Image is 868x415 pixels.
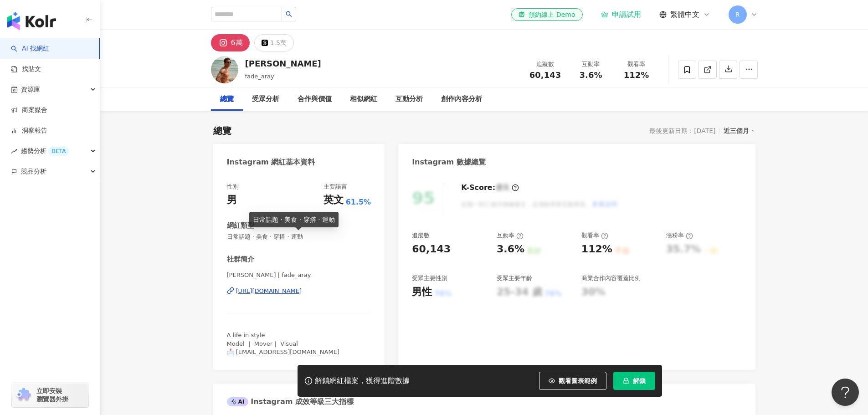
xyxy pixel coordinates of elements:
div: 相似網紅 [350,94,377,105]
span: 資源庫 [21,79,40,100]
img: chrome extension [15,388,32,402]
span: 競品分析 [21,161,46,182]
div: [PERSON_NAME] [245,58,321,69]
a: 預約線上 Demo [511,8,582,21]
div: 最後更新日期：[DATE] [649,127,715,134]
span: 觀看圖表範例 [559,377,597,384]
a: [URL][DOMAIN_NAME] [227,287,371,295]
div: 互動率 [497,231,524,240]
span: R [735,10,740,20]
div: 6萬 [231,36,243,49]
a: 找貼文 [11,65,41,74]
div: 解鎖網紅檔案，獲得進階數據 [315,376,410,386]
span: rise [11,148,17,154]
div: 性別 [227,183,239,191]
div: 3.6% [497,242,524,256]
div: 男性 [412,285,432,299]
div: 受眾分析 [252,94,279,105]
div: AI [227,397,249,406]
div: 追蹤數 [528,60,563,69]
div: 受眾主要年齡 [497,274,532,282]
span: 3.6% [580,71,602,80]
div: 主要語言 [324,183,347,191]
span: A life in style Model ｜ Mover｜ Visual 📩 [EMAIL_ADDRESS][DOMAIN_NAME] [227,332,339,355]
div: Instagram 成效等級三大指標 [227,397,354,407]
div: 總覽 [220,94,234,105]
span: 112% [624,71,649,80]
button: 1.5萬 [254,34,294,51]
a: 商案媒合 [11,106,47,115]
button: 解鎖 [613,372,655,390]
div: 漲粉率 [666,231,693,240]
span: 立即安裝 瀏覽器外掛 [36,387,68,403]
div: 商業合作內容覆蓋比例 [581,274,641,282]
div: 日常話題 · 美食 · 穿搭 · 運動 [249,212,339,227]
div: 追蹤數 [412,231,430,240]
span: 趨勢分析 [21,141,69,161]
div: 60,143 [412,242,451,256]
div: 近三個月 [724,125,755,137]
div: K-Score : [461,183,519,193]
div: 受眾主要性別 [412,274,447,282]
span: 解鎖 [633,377,646,384]
div: 預約線上 Demo [519,10,575,19]
span: 日常話題 · 美食 · 穿搭 · 運動 [227,233,371,241]
div: 112% [581,242,612,256]
span: [PERSON_NAME] | fade_aray [227,271,371,279]
div: 合作與價值 [298,94,332,105]
a: searchAI 找網紅 [11,44,49,53]
div: 英文 [324,193,344,207]
div: Instagram 網紅基本資料 [227,157,315,167]
img: KOL Avatar [211,56,238,83]
div: 創作內容分析 [441,94,482,105]
div: 1.5萬 [270,36,287,49]
div: 互動分析 [395,94,423,105]
div: BETA [48,147,69,156]
div: 互動率 [574,60,608,69]
div: 觀看率 [619,60,654,69]
button: 觀看圖表範例 [539,372,606,390]
span: 繁體中文 [670,10,699,20]
div: Instagram 數據總覽 [412,157,486,167]
img: logo [7,12,56,30]
a: 申請試用 [601,10,641,19]
div: 觀看率 [581,231,608,240]
button: 6萬 [211,34,250,51]
a: 洞察報告 [11,126,47,135]
span: search [286,11,292,17]
div: 男 [227,193,237,207]
div: [URL][DOMAIN_NAME] [236,287,302,295]
span: fade_aray [245,73,274,80]
div: 網紅類型 [227,221,254,231]
div: 社群簡介 [227,255,254,264]
span: lock [623,378,629,384]
div: 總覽 [213,124,231,137]
a: chrome extension立即安裝 瀏覽器外掛 [12,383,88,407]
span: 60,143 [529,70,561,80]
span: 61.5% [346,197,371,207]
